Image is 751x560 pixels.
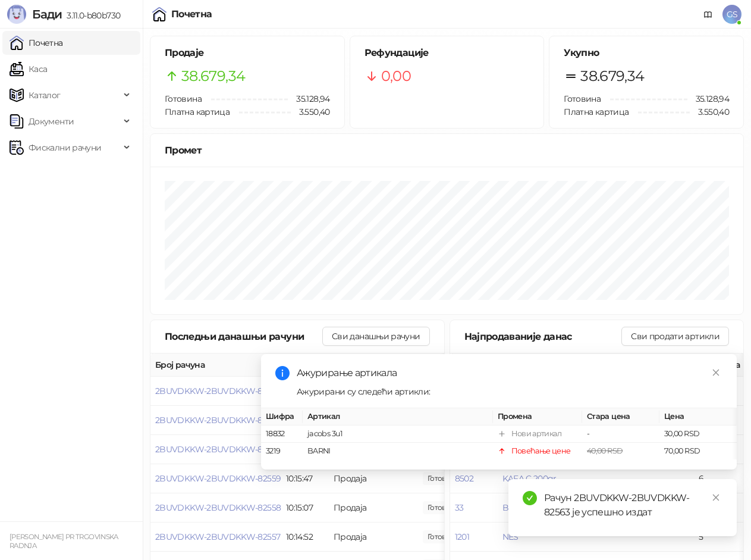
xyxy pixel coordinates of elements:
td: BARNI [303,443,493,460]
td: 10:14:52 [281,523,329,552]
div: Повећање цене [511,445,571,457]
span: 35.128,94 [288,92,329,105]
td: 30,00 RSD [659,426,737,443]
th: Шифра [450,353,498,377]
span: Бади [32,7,62,21]
button: Сви продати артикли [621,327,729,346]
td: 70,00 RSD [659,443,737,460]
button: NES [502,531,519,542]
span: Платна картица [564,107,629,117]
div: Последњи данашњи рачуни [165,329,322,344]
th: Стара цена [582,408,659,426]
button: 2BUVDKKW-2BUVDKKW-82559 [155,473,281,484]
span: 38.679,34 [580,65,644,87]
span: Документи [29,110,74,133]
td: Продаја [329,493,418,523]
span: Готовина [165,93,202,104]
th: Начини плаћања [418,353,537,377]
span: close [712,368,720,377]
span: 914,00 [423,530,463,543]
th: Количина [694,353,747,377]
a: Почетна [10,31,63,55]
button: 2BUVDKKW-2BUVDKKW-82561 [155,415,279,426]
th: Промена [493,408,582,426]
th: Врста трансакције [329,353,418,377]
button: 2BUVDKKW-2BUVDKKW-82562 [155,386,281,396]
div: Најпродаваније данас [464,329,622,344]
a: Каса [10,57,47,81]
small: [PERSON_NAME] PR TRGOVINSKA RADNJA [10,533,118,550]
button: 2BUVDKKW-2BUVDKKW-82558 [155,502,281,513]
span: 0,00 [381,65,411,87]
div: Почетна [171,10,212,19]
span: 3.11.0-b80b730 [62,10,120,21]
span: 3.550,40 [690,105,729,118]
button: 1201 [455,531,469,542]
th: Артикал [303,408,493,426]
td: Продаја [329,523,418,552]
td: 18832 [261,426,303,443]
a: Документација [699,5,718,24]
span: GS [722,5,741,24]
th: Време [281,353,329,377]
div: Ажурирани су следећи артикли: [297,385,722,398]
span: 390,00 [423,501,463,514]
span: 35.128,94 [687,92,729,105]
img: Logo [7,5,26,24]
h5: Рефундације [364,46,530,60]
button: Сви данашњи рачуни [322,327,429,346]
span: 40,00 RSD [587,446,623,455]
button: 33 [455,502,464,513]
span: Фискални рачуни [29,136,101,159]
a: Close [709,366,722,379]
span: 3.550,40 [291,105,330,118]
th: Цена [659,408,737,426]
td: 10:15:07 [281,493,329,523]
span: Платна картица [165,107,230,117]
span: Готовина [564,93,601,104]
span: Каталог [29,83,61,107]
h5: Продаје [165,46,330,60]
button: BANANA [502,502,538,513]
div: Промет [165,143,729,158]
button: 2BUVDKKW-2BUVDKKW-82557 [155,531,280,542]
td: jacobs 3u1 [303,426,493,443]
button: 2BUVDKKW-2BUVDKKW-82560 [155,444,281,455]
td: 3219 [261,443,303,460]
span: info-circle [275,366,290,380]
th: Број рачуна [150,353,281,377]
th: Назив [498,353,694,377]
div: Ажурирање артикала [297,366,722,380]
h5: Укупно [564,46,729,60]
div: Нови артикал [511,428,561,440]
td: - [582,426,659,443]
th: Шифра [261,408,303,426]
span: 38.679,34 [181,65,245,87]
